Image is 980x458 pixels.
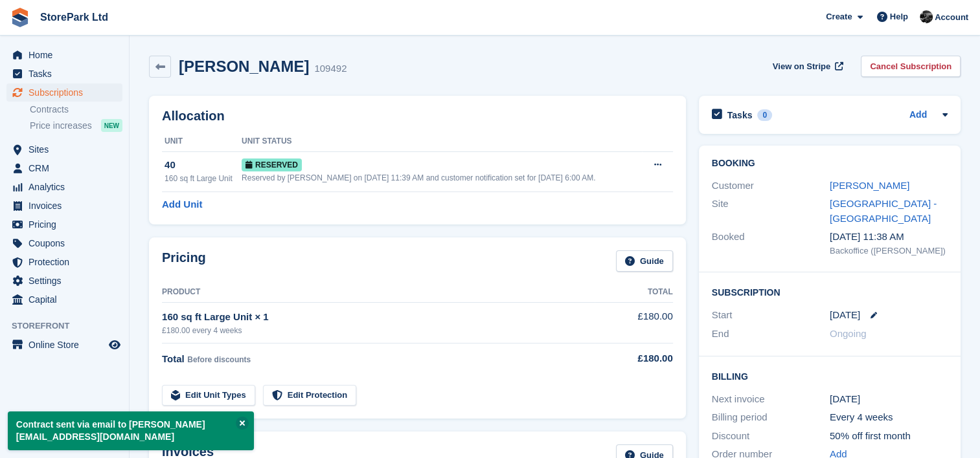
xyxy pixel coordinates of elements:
a: [PERSON_NAME] [830,180,909,191]
span: Price increases [30,120,92,132]
span: Capital [28,290,106,309]
a: menu [6,336,122,354]
div: 40 [165,158,242,173]
th: Total [595,282,673,303]
div: 0 [757,109,772,121]
div: Every 4 weeks [830,410,948,425]
a: Edit Protection [263,385,356,406]
span: Subscriptions [28,83,106,102]
th: Product [162,282,595,303]
a: menu [6,234,122,252]
div: 50% off first month [830,429,948,444]
a: Contracts [30,104,122,116]
span: Settings [28,272,106,290]
span: Account [935,11,968,24]
span: Protection [28,253,106,271]
div: 160 sq ft Large Unit [165,173,242,184]
span: Online Store [28,336,106,354]
a: menu [6,65,122,83]
img: stora-icon-8386f47178a22dfd0bd8f6a31ec36ba5ce8667c1dd55bd0f319d3a0aa187defe.svg [10,8,30,27]
a: menu [6,272,122,290]
span: Reserved [242,158,302,171]
span: Ongoing [830,328,867,339]
a: Cancel Subscription [861,56,961,77]
span: Tasks [28,65,106,83]
div: Backoffice ([PERSON_NAME]) [830,245,948,257]
span: Help [890,10,908,23]
div: Site [712,197,830,226]
div: 160 sq ft Large Unit × 1 [162,310,595,325]
div: Next invoice [712,392,830,407]
div: Booked [712,230,830,257]
span: Create [826,10,852,23]
span: Home [28,46,106,64]
span: Invoices [28,197,106,215]
h2: Billing [712,369,948,382]
a: menu [6,46,122,64]
span: Coupons [28,234,106,252]
a: menu [6,159,122,177]
a: menu [6,253,122,271]
span: Analytics [28,178,106,196]
a: Price increases NEW [30,118,122,133]
div: End [712,327,830,342]
h2: Allocation [162,109,673,124]
a: Add Unit [162,197,202,212]
a: StorePark Ltd [35,6,113,28]
a: Add [909,108,927,123]
div: Start [712,308,830,323]
div: Discount [712,429,830,444]
a: menu [6,178,122,196]
a: menu [6,290,122,309]
div: Reserved by [PERSON_NAME] on [DATE] 11:39 AM and customer notification set for [DATE] 6:00 AM. [242,172,642,184]
div: [DATE] 11:38 AM [830,230,948,245]
div: [DATE] [830,392,948,407]
time: 2025-09-22 23:00:00 UTC [830,308,860,323]
span: Storefront [12,320,129,333]
a: menu [6,215,122,234]
a: Edit Unit Types [162,385,255,406]
span: Total [162,353,185,364]
h2: Pricing [162,250,206,272]
span: View on Stripe [773,60,830,73]
td: £180.00 [595,302,673,343]
div: NEW [101,119,122,132]
span: Before discounts [187,355,251,364]
a: Preview store [107,337,122,353]
p: Contract sent via email to [PERSON_NAME][EMAIL_ADDRESS][DOMAIN_NAME] [8,411,254,450]
a: Guide [616,250,673,272]
a: menu [6,197,122,215]
a: menu [6,83,122,102]
h2: Tasks [727,109,753,121]
img: Ryan Mulcahy [920,10,933,23]
h2: Subscription [712,285,948,298]
h2: [PERSON_NAME] [179,58,309,75]
th: Unit Status [242,131,642,152]
span: Pricing [28,215,106,234]
span: Sites [28,140,106,158]
span: CRM [28,159,106,177]
a: menu [6,140,122,158]
h2: Booking [712,158,948,169]
div: 109492 [314,61,347,76]
div: Customer [712,179,830,193]
div: Billing period [712,410,830,425]
div: £180.00 every 4 weeks [162,325,595,336]
div: £180.00 [595,351,673,366]
th: Unit [162,131,242,152]
a: View on Stripe [768,56,846,77]
a: [GEOGRAPHIC_DATA] - [GEOGRAPHIC_DATA] [830,198,937,224]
